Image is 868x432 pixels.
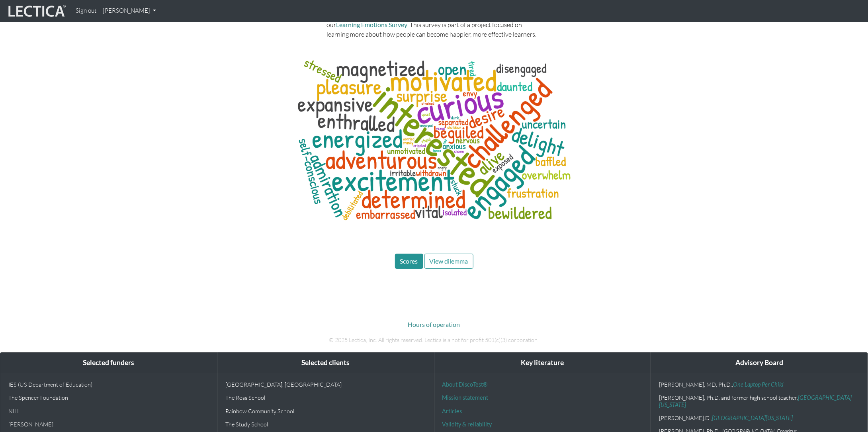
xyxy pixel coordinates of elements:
div: Advisory Board [651,353,868,373]
div: Selected clients [217,353,434,373]
a: [PERSON_NAME] [100,3,159,19]
p: The Study School [225,421,426,428]
img: lecticalive [6,4,66,19]
p: [PERSON_NAME], Ph.D. and former high school teacher, [659,394,860,408]
img: words associated with not understanding for learnaholics [289,52,579,228]
a: [GEOGRAPHIC_DATA][US_STATE] [659,394,852,408]
a: Articles [442,408,462,414]
a: Validity & reliability [442,421,492,428]
p: The Spencer Foundation [8,394,209,401]
button: View dilemma [424,254,473,269]
p: The Ross School [225,394,426,401]
span: View dilemma [430,257,468,265]
button: Scores [395,254,423,269]
a: Hours of operation [408,321,460,328]
a: Sign out [72,3,100,19]
p: IES (US Department of Education) [8,381,209,388]
a: Learning Emotions Survey [336,21,407,28]
a: [GEOGRAPHIC_DATA][US_STATE] [712,414,793,421]
p: NIH [8,408,209,414]
a: One Laptop Per Child [733,381,784,388]
div: Selected funders [0,353,217,373]
div: Key literature [434,353,651,373]
a: About DiscoTest® [442,381,488,388]
p: [PERSON_NAME].D., [659,414,860,421]
p: [PERSON_NAME], MD, Ph.D., [659,381,860,388]
p: [GEOGRAPHIC_DATA], [GEOGRAPHIC_DATA] [225,381,426,388]
span: Scores [400,257,418,265]
p: © 2025 Lectica, Inc. All rights reserved. Lectica is a not for profit 501(c)(3) corporation. [213,336,655,344]
p: Rainbow Community School [225,408,426,414]
p: If you find learning emotions interesting, please consider participating in our . This survey is ... [326,10,542,39]
p: [PERSON_NAME] [8,421,209,428]
a: Mission statement [442,394,489,401]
